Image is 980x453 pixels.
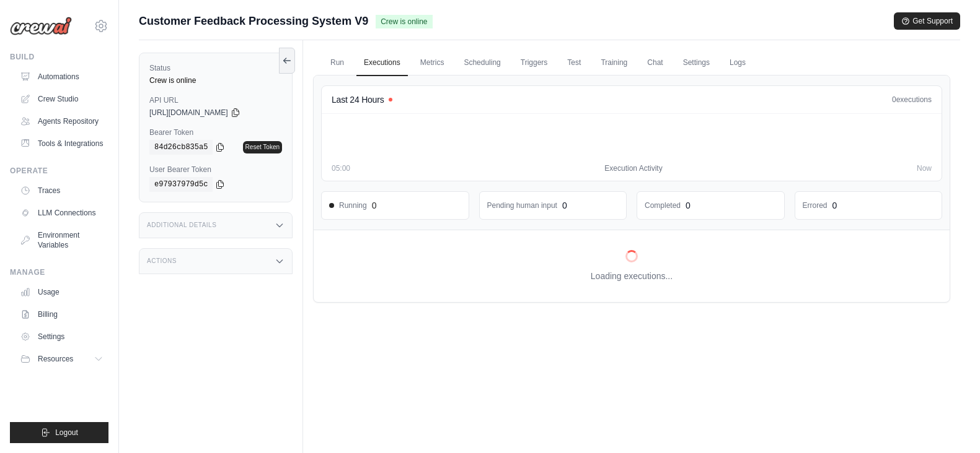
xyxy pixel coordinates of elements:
[15,327,108,347] a: Settings
[372,199,377,212] div: 0
[15,349,108,369] button: Resources
[329,201,367,210] span: Running
[917,163,932,173] span: Now
[10,52,108,62] div: Build
[55,428,78,438] span: Logout
[803,201,828,210] dd: Errored
[243,141,282,153] a: Reset Token
[15,89,108,109] a: Crew Studio
[894,12,960,30] button: Get Support
[15,181,108,201] a: Traces
[593,50,635,76] a: Training
[149,95,282,105] label: API URL
[15,203,108,223] a: LLM Connections
[376,15,432,28] span: Crew is online
[10,17,72,35] img: Logo
[332,93,384,106] h4: Last 24 Hours
[149,127,282,137] label: Bearer Token
[892,95,896,104] span: 0
[513,50,555,76] a: Triggers
[591,270,673,282] p: Loading executions...
[832,199,837,212] div: 0
[15,282,108,302] a: Usage
[560,50,588,76] a: Test
[147,257,177,265] h3: Actions
[149,75,282,85] div: Crew is online
[10,422,108,443] button: Logout
[562,199,567,212] div: 0
[413,50,452,76] a: Metrics
[149,177,213,192] code: e97937979d5c
[10,267,108,277] div: Manage
[686,199,691,212] div: 0
[722,50,753,76] a: Logs
[15,225,108,255] a: Environment Variables
[487,201,557,210] dd: Pending human input
[38,354,73,364] span: Resources
[332,163,350,173] span: 05:00
[10,166,108,176] div: Operate
[149,108,228,118] span: [URL][DOMAIN_NAME]
[15,134,108,153] a: Tools & Integrations
[323,50,351,76] a: Run
[356,50,408,76] a: Executions
[456,50,508,76] a: Scheduling
[640,50,670,76] a: Chat
[604,163,662,173] span: Execution Activity
[149,140,213,155] code: 84d26cb835a5
[892,95,932,105] div: executions
[149,165,282,175] label: User Bearer Token
[149,63,282,73] label: Status
[15,304,108,324] a: Billing
[15,111,108,131] a: Agents Repository
[676,50,717,76] a: Settings
[139,12,368,30] span: Customer Feedback Processing System V9
[147,222,216,229] h3: Additional Details
[15,67,108,87] a: Automations
[645,201,681,210] dd: Completed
